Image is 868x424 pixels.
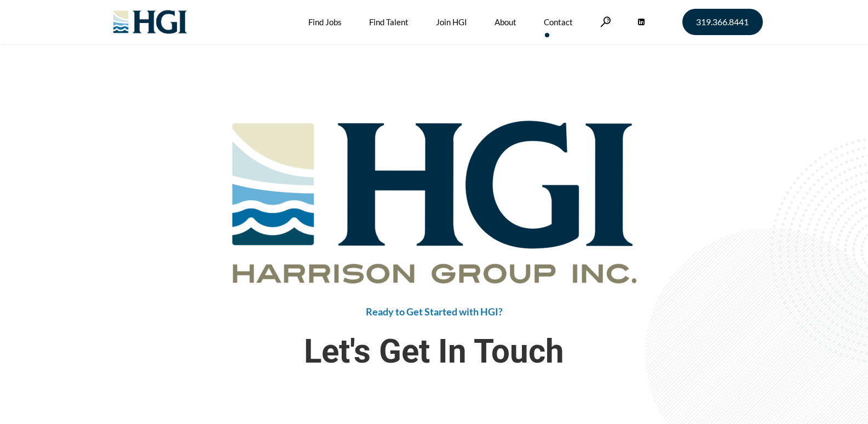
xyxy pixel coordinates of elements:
[445,392,601,411] input: Name
[600,16,611,27] a: Search
[696,18,749,26] span: 319.366.8441
[682,9,763,35] a: 319.366.8441
[607,392,762,411] input: Email
[106,329,763,375] span: Let's Get In Touch
[366,306,503,318] span: Ready to Get Started with HGI?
